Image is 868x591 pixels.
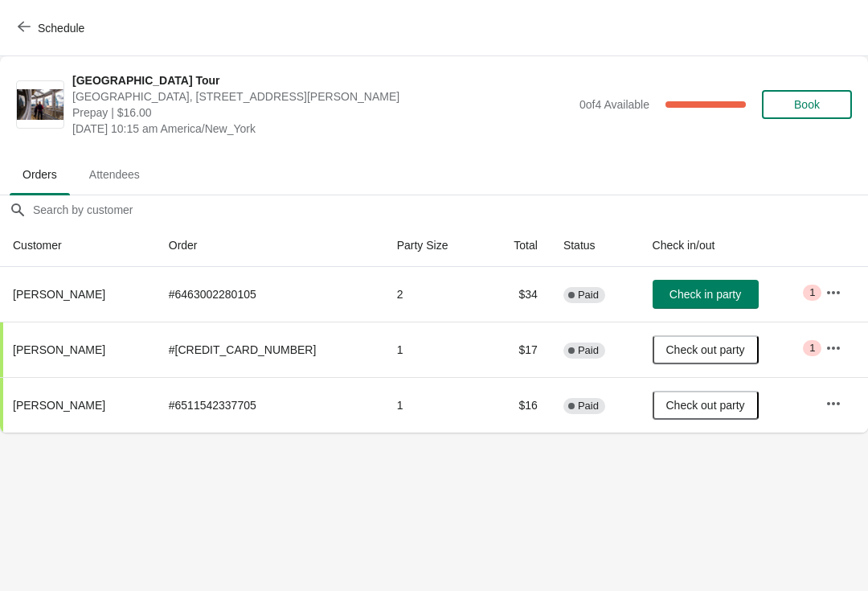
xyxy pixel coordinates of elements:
[809,342,815,355] span: 1
[578,289,599,302] span: Paid
[8,14,97,43] button: Schedule
[666,343,745,356] span: Check out party
[669,288,741,301] span: Check in party
[13,288,105,301] span: [PERSON_NAME]
[72,121,571,137] span: [DATE] 10:15 am America/New_York
[640,224,813,267] th: Check in/out
[156,322,384,377] td: # [CREDIT_CARD_NUMBER]
[578,400,599,412] span: Paid
[13,399,105,412] span: [PERSON_NAME]
[384,377,485,433] td: 1
[485,377,551,433] td: $16
[653,335,759,364] button: Check out party
[72,72,571,88] span: [GEOGRAPHIC_DATA] Tour
[156,267,384,322] td: # 6463002280105
[551,224,640,267] th: Status
[72,105,571,121] span: Prepay | $16.00
[384,267,485,322] td: 2
[762,90,852,119] button: Book
[794,98,820,111] span: Book
[10,160,70,189] span: Orders
[809,286,815,299] span: 1
[13,343,105,356] span: [PERSON_NAME]
[579,98,649,111] span: 0 of 4 Available
[666,399,745,412] span: Check out party
[156,377,384,433] td: # 6511542337705
[653,391,759,420] button: Check out party
[17,89,63,121] img: City Hall Tower Tour
[72,88,571,105] span: [GEOGRAPHIC_DATA], [STREET_ADDRESS][PERSON_NAME]
[38,22,84,35] span: Schedule
[156,224,384,267] th: Order
[578,344,599,357] span: Paid
[384,224,485,267] th: Party Size
[653,280,759,309] button: Check in party
[76,160,153,189] span: Attendees
[485,224,551,267] th: Total
[485,322,551,377] td: $17
[384,322,485,377] td: 1
[485,267,551,322] td: $34
[32,195,868,224] input: Search by customer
